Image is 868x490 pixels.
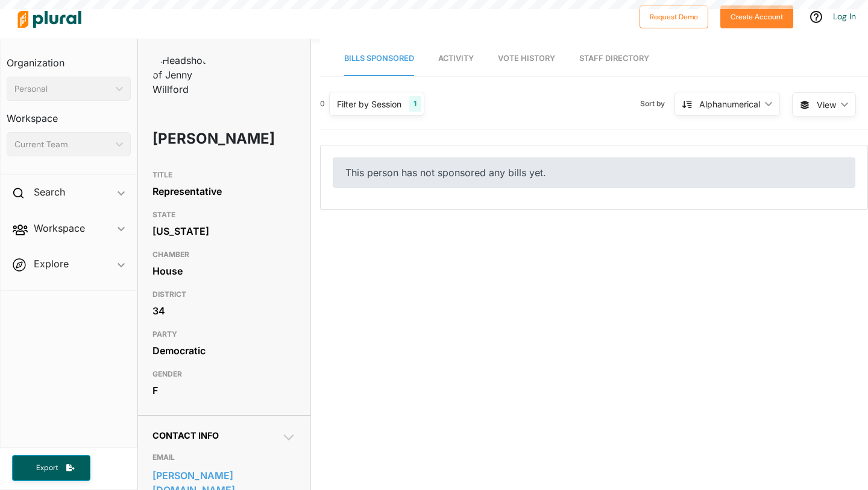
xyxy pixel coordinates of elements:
[153,262,296,280] div: House
[14,83,111,95] div: Personal
[640,5,708,28] button: Request Demo
[153,208,296,222] h3: STATE
[337,98,401,110] div: Filter by Session
[153,287,296,302] h3: DISTRICT
[153,450,296,465] h3: EMAIL
[153,247,296,262] h3: CHAMBER
[344,42,414,76] a: Bills Sponsored
[333,157,855,188] div: This person has not sponsored any bills yet.
[153,342,296,360] div: Democratic
[153,327,296,342] h3: PARTY
[720,5,793,28] button: Create Account
[579,42,649,76] a: Staff Directory
[153,121,239,157] h1: [PERSON_NAME]
[14,138,111,151] div: Current Team
[153,222,296,240] div: [US_STATE]
[344,54,414,63] span: Bills Sponsored
[153,367,296,381] h3: GENDER
[833,11,856,22] a: Log In
[640,98,675,109] span: Sort by
[7,101,131,127] h3: Workspace
[498,42,555,76] a: Vote History
[153,430,219,441] span: Contact Info
[640,10,708,22] a: Request Demo
[409,96,421,112] div: 1
[817,98,836,111] span: View
[153,53,213,97] img: Headshot of Jenny Willford
[438,42,474,76] a: Activity
[320,98,325,109] div: 0
[7,45,131,72] h3: Organization
[153,168,296,182] h3: TITLE
[699,98,760,110] div: Alphanumerical
[153,381,296,399] div: F
[34,185,65,199] h2: Search
[438,54,474,63] span: Activity
[28,463,66,473] span: Export
[153,302,296,320] div: 34
[12,455,90,481] button: Export
[498,54,555,63] span: Vote History
[720,10,793,22] a: Create Account
[153,182,296,200] div: Representative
